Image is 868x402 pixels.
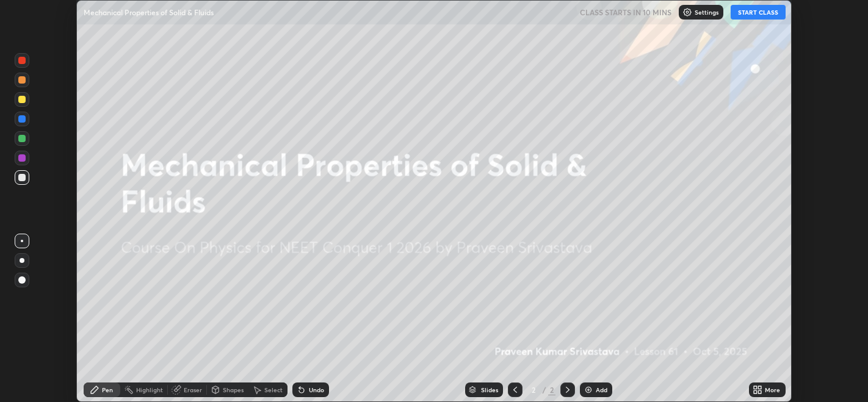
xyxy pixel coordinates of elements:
[527,386,540,393] div: 2
[84,7,214,17] p: Mechanical Properties of Solid & Fluids
[136,387,163,393] div: Highlight
[765,387,780,393] div: More
[584,385,593,395] img: add-slide-button
[542,386,546,393] div: /
[548,384,555,395] div: 2
[102,387,113,393] div: Pen
[264,387,283,393] div: Select
[184,387,202,393] div: Eraser
[695,9,718,15] p: Settings
[223,387,244,393] div: Shapes
[309,387,324,393] div: Undo
[481,387,498,393] div: Slides
[596,387,607,393] div: Add
[682,7,692,17] img: class-settings-icons
[731,5,786,20] button: START CLASS
[580,7,671,18] h5: CLASS STARTS IN 10 MINS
